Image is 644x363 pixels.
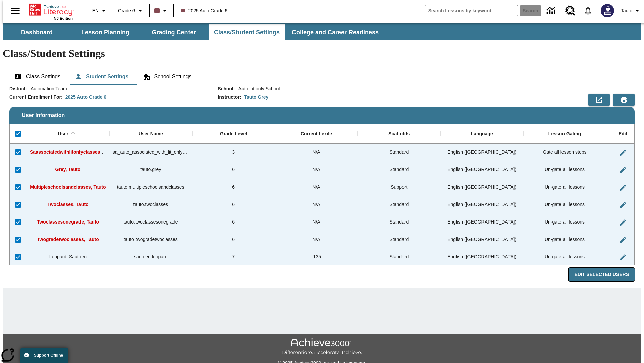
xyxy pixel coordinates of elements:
[72,24,139,40] button: Lesson Planning
[218,86,235,92] h2: School :
[440,178,523,196] div: English (US)
[597,2,618,19] button: Select a new avatar
[58,131,68,137] div: User
[275,213,358,231] div: N/A
[561,2,579,20] a: Resource Center, Will open in new tab
[27,85,67,92] span: Automation Team
[9,94,63,100] h2: Current Enrollment For :
[192,196,275,213] div: 6
[92,7,99,14] span: EN
[118,7,135,14] span: Grade 6
[616,163,630,177] button: Edit User
[37,219,99,225] span: Twoclassesonegrade, Tauto
[616,233,630,247] button: Edit User
[152,5,171,17] button: Class color is dark brown. Change class color
[109,196,192,213] div: tauto.twoclasses
[109,248,192,266] div: sautoen.leopard
[543,2,561,20] a: Data Center
[523,231,606,248] div: Un-gate all lessons
[54,16,73,21] span: NJ Edition
[3,47,641,60] h1: Class/Student Settings
[388,131,410,137] div: Scaffolds
[523,144,606,161] div: Gate all lesson steps
[192,144,275,161] div: 3
[275,231,358,248] div: N/A
[275,248,358,266] div: -135
[109,178,192,196] div: tauto.multipleschoolsandclasses
[616,216,630,229] button: Edit User
[244,94,268,100] div: Tauto Grey
[109,213,192,231] div: tauto.twoclassesonegrade
[548,131,581,137] div: Lesson Gating
[616,146,630,159] button: Edit User
[440,213,523,231] div: English (US)
[235,85,280,92] span: Auto Lit only School
[588,94,610,106] button: Export to CSV
[286,24,384,40] button: College and Career Readiness
[3,24,385,40] div: SubNavbar
[440,248,523,266] div: English (US)
[358,213,440,231] div: Standard
[358,178,440,196] div: Support
[20,348,68,363] button: Support Offline
[523,161,606,178] div: Un-gate all lessons
[440,144,523,161] div: English (US)
[69,69,134,85] button: Student Settings
[192,213,275,231] div: 6
[275,196,358,213] div: N/A
[29,3,73,16] a: Home
[220,131,247,137] div: Grade Level
[358,231,440,248] div: Standard
[358,144,440,161] div: Standard
[358,161,440,178] div: Standard
[192,231,275,248] div: 6
[523,248,606,266] div: Un-gate all lessons
[616,251,630,264] button: Edit User
[209,24,285,40] button: Class/Student Settings
[192,161,275,178] div: 6
[139,131,163,137] div: User Name
[192,248,275,266] div: 7
[5,1,25,21] button: Open side menu
[9,85,635,281] div: User Information
[49,254,87,259] span: Leopard, Sautoen
[275,161,358,178] div: N/A
[282,338,362,356] img: Achieve3000 Differentiate Accelerate Achieve
[65,94,106,100] div: 2025 Auto Grade 6
[115,5,147,17] button: Grade: Grade 6, Select a grade
[440,161,523,178] div: English (US)
[619,131,627,137] div: Edit
[579,2,597,19] a: Notifications
[425,5,518,16] input: search field
[616,198,630,212] button: Edit User
[181,7,228,14] span: 2025 Auto Grade 6
[569,268,635,281] button: Edit Selected Users
[218,94,241,100] h2: Instructor :
[89,5,111,17] button: Language: EN, Select a language
[523,178,606,196] div: Un-gate all lessons
[37,237,99,242] span: Twogradetwoclasses, Tauto
[29,2,73,21] div: Home
[140,24,207,40] button: Grading Center
[137,69,197,85] button: School Settings
[440,196,523,213] div: English (US)
[523,196,606,213] div: Un-gate all lessons
[3,24,70,40] button: Dashboard
[34,353,63,358] span: Support Offline
[301,131,332,137] div: Current Lexile
[440,231,523,248] div: English (US)
[523,213,606,231] div: Un-gate all lessons
[9,69,635,85] div: Class/Student Settings
[358,248,440,266] div: Standard
[30,149,173,155] span: Saassociatedwithlitonlyclasses, Saassociatedwithlitonlyclasses
[109,144,192,161] div: sa_auto_associated_with_lit_only_classes
[613,94,635,106] button: Print Preview
[109,231,192,248] div: tauto.twogradetwoclasses
[30,184,106,190] span: Multipleschoolsandclasses, Tauto
[275,178,358,196] div: N/A
[47,202,88,207] span: Twoclasses, Tauto
[616,181,630,194] button: Edit User
[358,196,440,213] div: Standard
[55,167,81,172] span: Grey, Tauto
[9,69,66,85] button: Class Settings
